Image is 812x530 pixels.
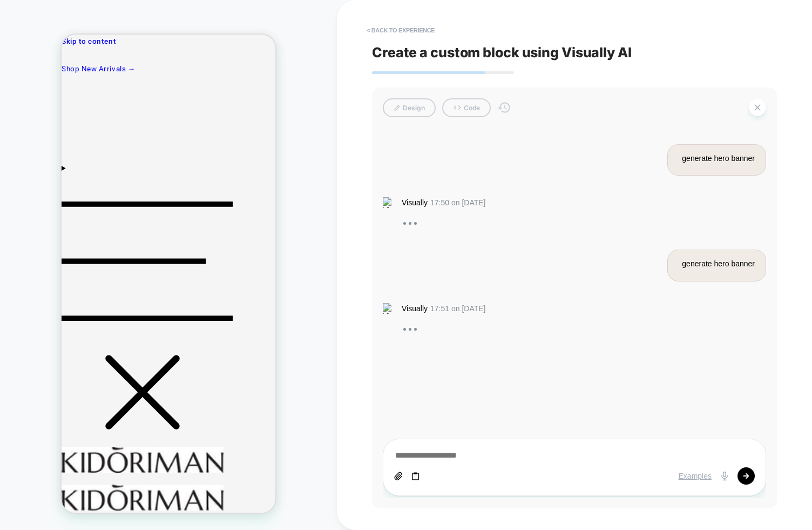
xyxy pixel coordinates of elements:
div: generate hero banner [682,152,755,164]
img: Visually logo [383,197,399,208]
img: Visually logo [383,303,399,314]
div: generate hero banner [682,258,755,270]
span: 17:51 on [DATE] [430,304,485,313]
span: Visually [402,198,428,207]
button: < Back to experience [361,22,440,39]
div: Examples [679,472,712,480]
span: Create a custom block using Visually AI [372,44,777,61]
span: 17:50 on [DATE] [430,198,485,207]
span: Visually [402,304,428,313]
